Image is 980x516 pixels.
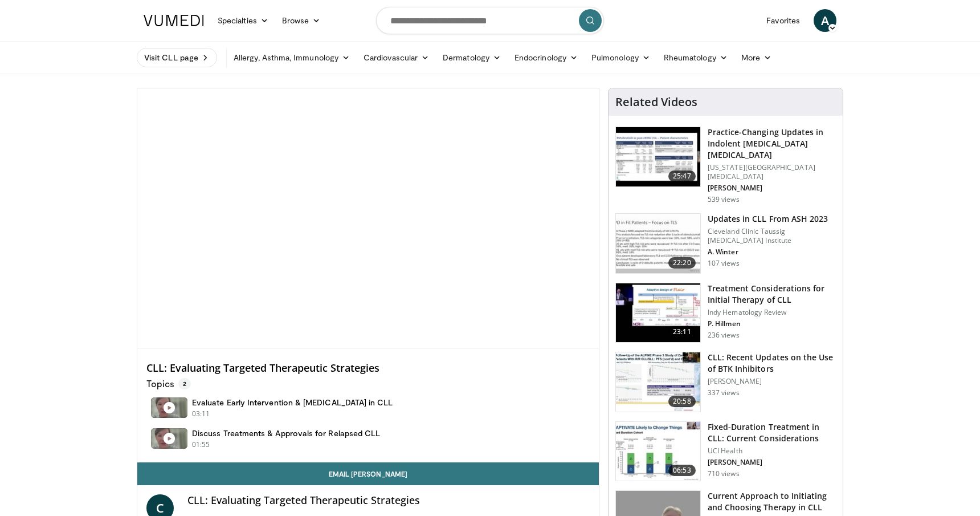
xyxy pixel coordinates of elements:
p: UCI Health [708,446,836,456]
a: Visit CLL page [137,48,217,67]
p: [PERSON_NAME] [708,458,836,467]
span: 20:58 [668,396,696,407]
img: 0db973f5-4d67-4de2-87bb-a6fa853c5629.150x105_q85_crop-smart_upscale.jpg [616,422,700,481]
p: P. Hillmen [708,319,836,328]
p: [US_STATE][GEOGRAPHIC_DATA][MEDICAL_DATA] [708,163,836,181]
a: Specialties [211,9,275,32]
p: Cleveland Clinic Taussig [MEDICAL_DATA] Institute [708,227,836,245]
p: 337 views [708,388,740,397]
a: Dermatology [436,46,508,69]
a: Browse [275,9,328,32]
h3: CLL: Recent Updates on the Use of BTK Inhibitors [708,352,836,375]
p: [PERSON_NAME] [708,377,836,386]
a: Cardiovascular [357,46,436,69]
video-js: Video Player [137,88,599,348]
span: 2 [178,378,191,389]
h4: CLL: Evaluating Targeted Therapeutic Strategies [146,362,590,375]
p: 01:55 [192,440,210,450]
p: 236 views [708,331,740,340]
p: 107 views [708,259,740,268]
span: 25:47 [668,170,696,182]
a: Email [PERSON_NAME] [137,462,599,485]
h3: Practice-Changing Updates in Indolent [MEDICAL_DATA] [MEDICAL_DATA] [708,127,836,161]
a: Rheumatology [657,46,734,69]
p: Indy Hematology Review [708,308,836,317]
input: Search topics, interventions [376,7,604,34]
h4: Discuss Treatments & Approvals for Relapsed CLL [192,428,380,438]
a: Endocrinology [508,46,585,69]
span: 06:53 [668,465,696,476]
img: 117f3740-d503-43cc-a5ea-b33beb9ffa25.150x105_q85_crop-smart_upscale.jpg [616,283,700,343]
h4: CLL: Evaluating Targeted Therapeutic Strategies [187,494,590,507]
a: Pulmonology [585,46,657,69]
a: Allergy, Asthma, Immunology [227,46,357,69]
a: 25:47 Practice-Changing Updates in Indolent [MEDICAL_DATA] [MEDICAL_DATA] [US_STATE][GEOGRAPHIC_D... [615,127,836,204]
span: 22:20 [668,257,696,269]
p: [PERSON_NAME] [708,184,836,193]
a: 06:53 Fixed-Duration Treatment in CLL: Current Considerations UCI Health [PERSON_NAME] 710 views [615,421,836,482]
img: b8507e76-446e-417c-8386-e0c92f4e6413.150x105_q85_crop-smart_upscale.jpg [616,352,700,412]
h3: Updates in CLL From ASH 2023 [708,213,836,225]
h3: Current Approach to Initiating and Choosing Therapy in CLL [708,490,836,513]
p: 539 views [708,195,740,204]
a: 20:58 CLL: Recent Updates on the Use of BTK Inhibitors [PERSON_NAME] 337 views [615,352,836,412]
a: A [814,9,836,32]
a: More [734,46,778,69]
h3: Fixed-Duration Treatment in CLL: Current Considerations [708,421,836,444]
a: 22:20 Updates in CLL From ASH 2023 Cleveland Clinic Taussig [MEDICAL_DATA] Institute A. Winter 10... [615,213,836,274]
a: 23:11 Treatment Considerations for Initial Therapy of CLL Indy Hematology Review P. Hillmen 236 v... [615,283,836,343]
p: 03:11 [192,409,210,419]
p: A. Winter [708,247,836,257]
h4: Related Videos [615,95,697,109]
img: VuMedi Logo [144,15,204,26]
h3: Treatment Considerations for Initial Therapy of CLL [708,283,836,306]
a: Favorites [759,9,807,32]
h4: Evaluate Early Intervention & [MEDICAL_DATA] in CLL [192,397,393,408]
p: Topics [146,378,191,389]
span: 23:11 [668,326,696,338]
img: e7d2fdbb-4dba-4ee2-923c-d77a4c67415d.150x105_q85_crop-smart_upscale.jpg [616,214,700,273]
p: 710 views [708,469,740,478]
img: a58b8660-c6ac-45b9-b037-8c73b0b55aa9.150x105_q85_crop-smart_upscale.jpg [616,127,700,186]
